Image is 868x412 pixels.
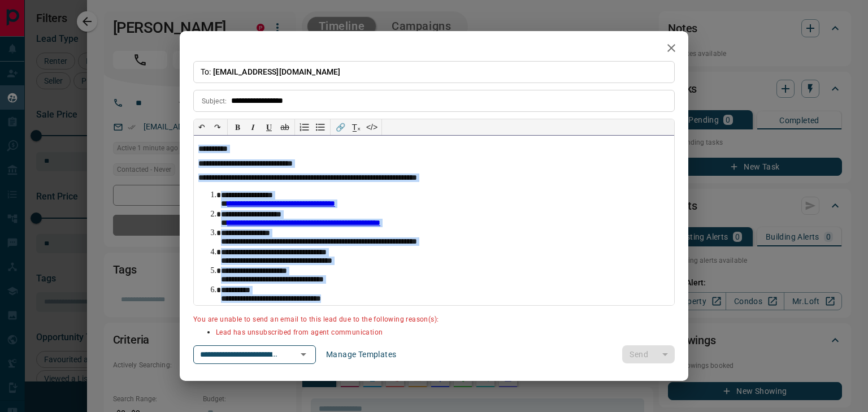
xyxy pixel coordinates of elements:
[319,345,403,363] button: Manage Templates
[622,345,675,363] div: split button
[245,119,261,135] button: 𝑰
[193,314,675,326] p: You are unable to send an email to this lead due to the following reason(s):
[216,327,675,339] p: Lead has unsubscribed from agent communication
[280,123,289,132] s: ab
[194,119,210,135] button: ↶
[210,119,225,135] button: ↷
[313,119,328,135] button: Bullet list
[202,96,227,106] p: Subject:
[277,119,293,135] button: ab
[213,67,341,76] span: [EMAIL_ADDRESS][DOMAIN_NAME]
[296,346,311,362] button: Open
[297,119,313,135] button: Numbered list
[332,119,348,135] button: 🔗
[261,119,277,135] button: 𝐔
[348,119,364,135] button: T̲ₓ
[364,119,380,135] button: </>
[193,61,675,83] p: To:
[229,119,245,135] button: 𝐁
[266,123,272,132] span: 𝐔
